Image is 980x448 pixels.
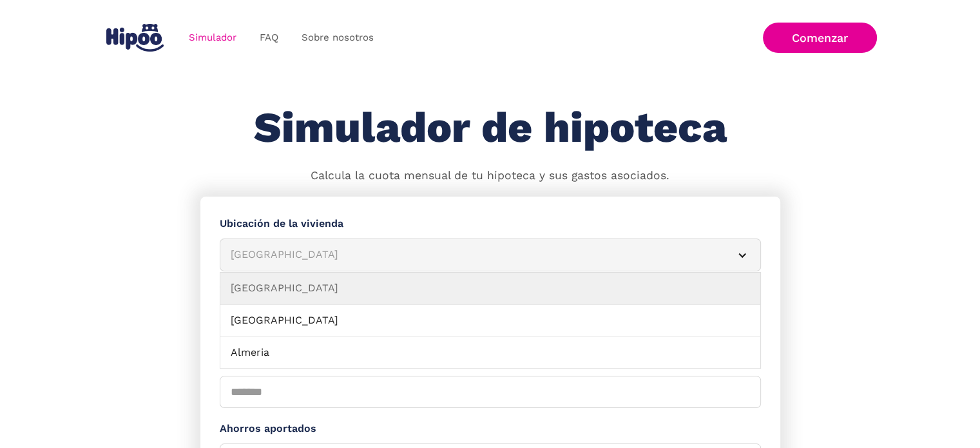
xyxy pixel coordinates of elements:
div: [GEOGRAPHIC_DATA] [231,247,719,263]
a: FAQ [248,25,290,50]
a: Simulador [177,25,248,50]
a: home [104,19,167,57]
a: Almeria [220,337,760,369]
h1: Simulador de hipoteca [254,104,727,151]
a: Comenzar [763,23,877,53]
a: Sobre nosotros [290,25,385,50]
label: Ahorros aportados [220,421,761,437]
a: [GEOGRAPHIC_DATA] [220,305,760,337]
p: Calcula la cuota mensual de tu hipoteca y sus gastos asociados. [311,168,669,184]
nav: [GEOGRAPHIC_DATA] [220,272,761,369]
article: [GEOGRAPHIC_DATA] [220,239,761,271]
a: [GEOGRAPHIC_DATA] [220,273,760,305]
label: Ubicación de la vivienda [220,216,761,232]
